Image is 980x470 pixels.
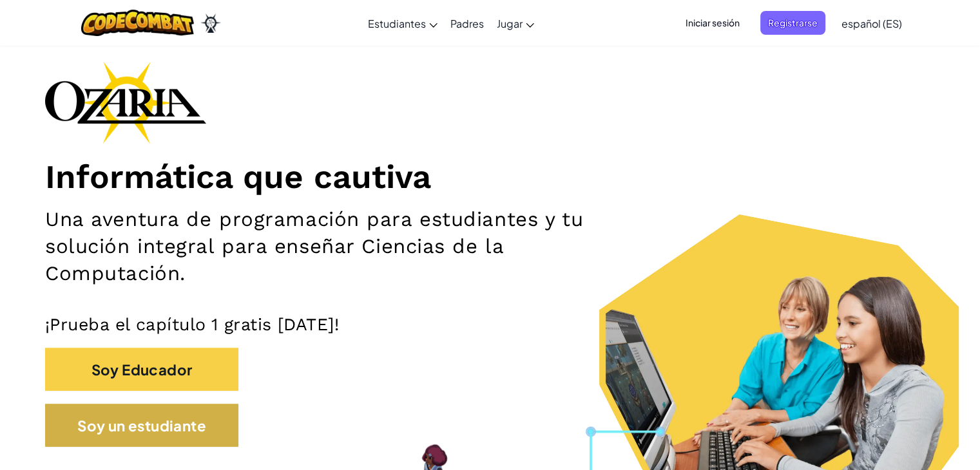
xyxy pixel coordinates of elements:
[835,6,908,41] a: español (ES)
[361,6,444,41] a: Estudiantes
[497,17,523,30] font: Jugar
[77,417,206,435] font: Soy un estudiante
[45,314,339,334] font: ¡Prueba el capítulo 1 gratis [DATE]!
[45,207,583,286] font: Una aventura de programación para estudiantes y tu solución integral para enseñar Ciencias de la ...
[45,404,238,447] button: Soy un estudiante
[45,157,431,196] font: Informática que cautiva
[686,17,740,28] font: Iniciar sesión
[444,6,490,41] a: Padres
[768,17,818,28] font: Registrarse
[450,17,484,30] font: Padres
[81,10,194,36] img: Logotipo de CodeCombat
[91,361,193,379] font: Soy Educador
[368,17,426,30] font: Estudiantes
[45,61,206,144] img: Logotipo de la marca Ozaria
[841,17,902,30] font: español (ES)
[490,6,541,41] a: Jugar
[678,11,747,35] button: Iniciar sesión
[760,11,825,35] button: Registrarse
[45,348,238,391] button: Soy Educador
[200,14,221,33] img: Ozaria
